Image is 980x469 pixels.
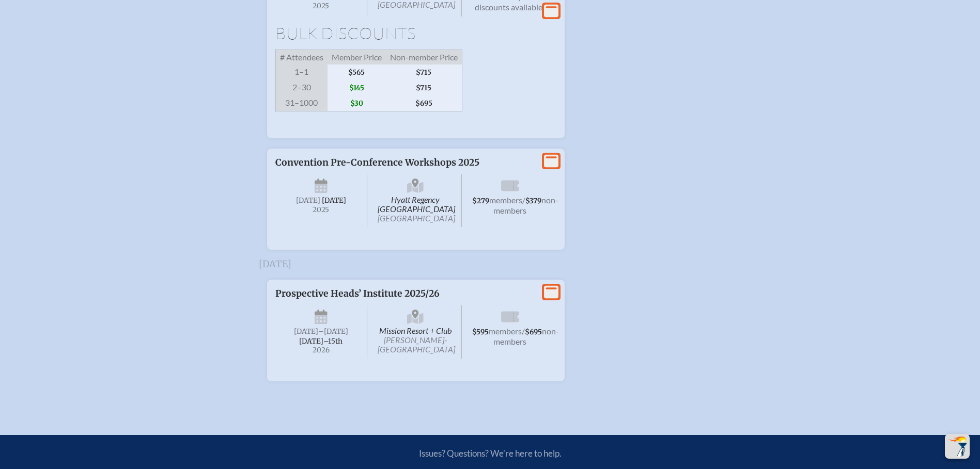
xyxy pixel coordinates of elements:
[275,95,328,111] span: 31–1000
[945,434,970,459] button: Scroll Top
[296,196,320,205] span: [DATE]
[284,2,359,10] span: 2025
[386,50,462,65] span: Non-member Price
[294,327,318,336] span: [DATE]
[318,327,348,336] span: –[DATE]
[522,195,525,205] span: /
[308,448,672,459] p: Issues? Questions? We’re here to help.
[328,95,386,111] span: $30
[259,259,722,269] h3: [DATE]
[369,174,462,227] span: Hyatt Regency [GEOGRAPHIC_DATA]
[493,326,559,346] span: non-members
[275,157,536,168] p: Convention Pre-Conference Workshops 2025
[275,25,556,41] h1: Bulk Discounts
[328,50,386,65] span: Member Price
[322,196,346,205] span: [DATE]
[386,80,462,95] span: $715
[525,328,542,336] span: $695
[299,337,343,346] span: [DATE]–⁠15th
[386,64,462,80] span: $715
[378,213,455,223] span: [GEOGRAPHIC_DATA]
[386,95,462,111] span: $695
[275,288,536,299] p: Prospective Heads’ Institute 2025/26
[378,335,455,354] span: [PERSON_NAME]-[GEOGRAPHIC_DATA]
[328,64,386,80] span: $565
[489,326,522,336] span: members
[489,195,522,205] span: members
[525,197,541,205] span: $379
[275,50,328,65] span: # Attendees
[284,346,359,354] span: 2026
[275,64,328,80] span: 1–1
[472,328,489,336] span: $595
[947,436,968,457] img: To the top
[472,197,489,205] span: $279
[328,80,386,95] span: $145
[369,305,462,359] span: Mission Resort + Club
[522,326,525,336] span: /
[493,195,558,215] span: non-members
[275,80,328,95] span: 2–30
[284,206,359,214] span: 2025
